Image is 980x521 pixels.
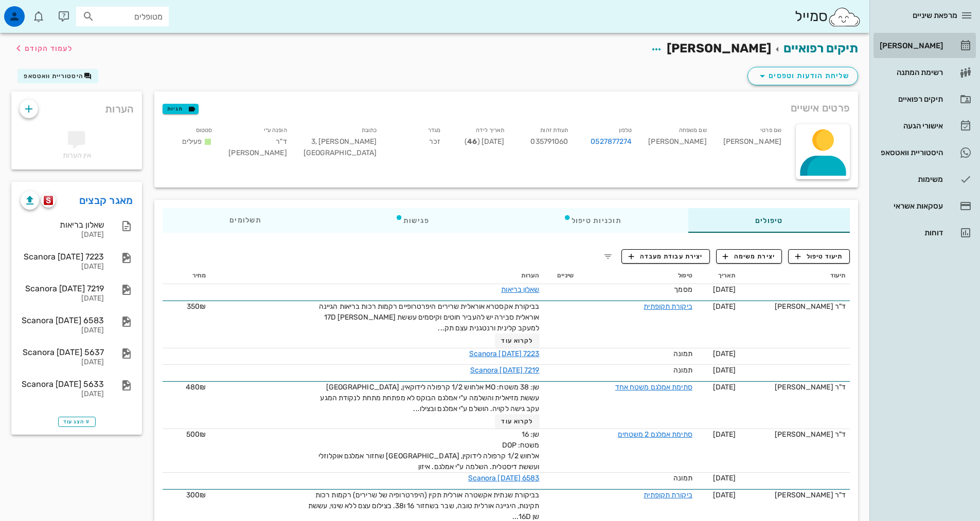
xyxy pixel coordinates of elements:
a: Scanora [DATE] 7219 [470,366,540,375]
th: תאריך [697,268,740,284]
div: ד"ר [PERSON_NAME] [744,382,846,393]
button: לקרוא עוד [495,333,540,348]
div: ד"ר [PERSON_NAME] [220,122,295,165]
span: יצירת עבודת מעבדה [629,252,703,261]
span: תמונה [673,474,692,482]
a: מאגר קבצים [79,192,133,209]
div: Scanora [DATE] 5633 [21,379,104,389]
span: [DATE] [713,285,736,294]
div: Scanora [DATE] 7219 [21,284,104,293]
a: תיקים רפואיים [783,41,858,55]
div: פגישות [328,208,496,233]
th: תיעוד [740,268,850,284]
small: מגדר [428,127,440,134]
a: Scanora [DATE] 7223 [469,349,540,358]
button: שליחת הודעות וטפסים [747,67,858,85]
div: Scanora [DATE] 6583 [21,315,104,325]
small: הופנה ע״י [264,127,287,134]
button: תגיות [163,104,199,114]
span: [DATE] [713,491,736,499]
div: סמייל [795,6,861,28]
a: שאלון בריאות [501,285,539,294]
a: ביקורת תקופתית [644,491,692,499]
div: [PERSON_NAME] [640,122,715,165]
span: לקרוא עוד [501,337,533,344]
div: [DATE] [21,231,104,239]
button: לעמוד הקודם [12,39,73,58]
span: [DATE] [713,383,736,392]
a: אישורי הגעה [874,114,976,138]
small: תאריך לידה [476,127,504,134]
span: [DATE] [713,302,736,311]
span: 300₪ [186,491,206,499]
span: תג [30,8,37,14]
a: עסקאות אשראי [874,194,976,218]
span: שן: 16 משטח: DOP אלחוש 1/2 קרפולה לידוקין, [GEOGRAPHIC_DATA] שחזור אמלגם אוקלוזלי ועששת דיסטלית. ... [318,430,539,471]
span: 350₪ [187,302,206,311]
span: תשלומים [229,217,261,224]
div: אישורי הגעה [878,122,943,130]
span: 480₪ [186,383,206,392]
span: [DATE] [713,366,736,375]
span: מסמך [674,285,692,294]
span: פרטים אישיים [791,100,850,116]
span: שליחת הודעות וטפסים [756,70,849,82]
small: כתובת [362,127,377,134]
span: לעמוד הקודם [25,44,73,53]
small: שם משפחה [679,127,707,134]
span: תמונה [673,366,692,375]
div: [DATE] [21,263,104,271]
a: תיקים רפואיים [874,87,976,111]
span: [DATE] [713,349,736,358]
small: טלפון [619,127,632,134]
span: תמונה [673,349,692,358]
span: שן: 38 משטח: MO אלחוש 1/2 קרפולה לידוקאין, [GEOGRAPHIC_DATA] עששת מזיאלית והשלמה ע"י אמלגם הבוקס ... [320,383,539,413]
span: פעילים [182,137,202,146]
th: טיפול [578,268,697,284]
div: משימות [878,175,943,183]
div: ד"ר [PERSON_NAME] [744,490,846,500]
span: הצג עוד [63,419,91,425]
button: הצג עוד [58,417,96,427]
span: בביקורת אקסטרא אוראלית שרירים היפרטרופיים רקמות רכות בריאות הגיינה אוראלית סבירה יש להעביר חוטים ... [319,302,540,332]
a: סתימת אמלגם 2 משטחים [618,430,692,439]
div: Scanora [DATE] 7223 [21,252,104,262]
div: [PERSON_NAME] [878,42,943,50]
a: דוחות [874,220,976,245]
span: [DATE] ( ) [465,137,504,146]
div: היסטוריית וואטסאפ [878,148,943,157]
img: scanora logo [44,196,54,205]
span: 500₪ [186,430,206,439]
strong: 46 [467,137,477,146]
span: [PERSON_NAME] 3 [311,137,377,146]
th: שיניים [544,268,578,284]
div: [DATE] [21,294,104,303]
span: [GEOGRAPHIC_DATA] [304,148,377,157]
div: [DATE] [21,390,104,399]
small: שם פרטי [760,127,781,134]
th: מחיר [163,268,210,284]
div: דוחות [878,229,943,237]
button: scanora logo [41,193,56,208]
button: תיעוד טיפול [788,249,850,264]
div: תוכניות טיפול [496,208,688,233]
button: יצירת משימה [716,249,782,264]
th: הערות [210,268,543,284]
div: Scanora [DATE] 5637 [21,347,104,357]
div: רשימת המתנה [878,68,943,77]
button: לקרוא עוד [495,414,540,429]
div: [DATE] [21,358,104,367]
span: , [315,137,317,146]
span: אין הערות [63,151,91,160]
span: תיעוד טיפול [795,252,843,261]
span: בביקורת שנתית אקשטרה אורלית תקין (היפרטרופיה של שרירים) רקמות רכות תקינות, היגיינה אורלית טובה, ש... [308,491,539,521]
div: ד"ר [PERSON_NAME] [744,301,846,312]
small: תעודת זהות [540,127,568,134]
a: [PERSON_NAME] [874,33,976,58]
span: תגיות [167,104,194,114]
a: ביקורת תקופתית [644,302,692,311]
span: היסטוריית וואטסאפ [24,72,83,80]
small: סטטוס [196,127,212,134]
a: תגהיסטוריית וואטסאפ [874,140,976,165]
div: ד"ר [PERSON_NAME] [744,429,846,440]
